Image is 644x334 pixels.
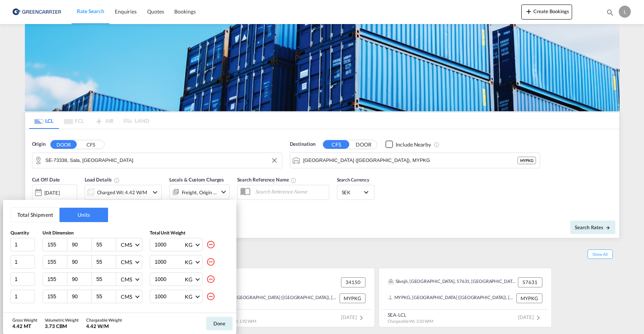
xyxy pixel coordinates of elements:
input: L [47,293,67,300]
div: CMS [121,259,132,265]
div: CMS [121,293,132,300]
md-icon: icon-minus-circle-outline [206,240,215,249]
input: Qty [11,238,35,251]
input: H [96,293,116,300]
button: Units [59,208,108,222]
button: Total Shipment [11,208,59,222]
input: Enter weight [154,273,184,286]
div: 4.42 W/M [86,323,122,329]
input: Enter weight [154,238,184,251]
div: CMS [121,276,132,283]
button: Done [206,317,233,330]
div: CMS [121,242,132,248]
input: W [71,293,91,300]
div: KG [185,259,192,265]
input: H [96,276,116,283]
div: KG [185,242,192,248]
input: Qty [11,255,35,269]
div: Unit Dimension [43,230,142,236]
div: Total Unit Weight [150,230,229,236]
input: L [47,241,67,248]
input: W [71,276,91,283]
input: Qty [11,290,35,303]
div: Quantity [11,230,35,236]
div: KG [185,276,192,283]
input: H [96,241,116,248]
div: 4.42 MT [12,323,37,329]
input: H [96,258,116,265]
md-icon: icon-minus-circle-outline [206,292,215,301]
input: Qty [11,272,35,286]
md-icon: icon-minus-circle-outline [206,257,215,266]
input: L [47,258,67,265]
input: Enter weight [154,255,184,268]
input: W [71,241,91,248]
md-icon: icon-minus-circle-outline [206,275,215,284]
input: Enter weight [154,290,184,303]
div: 3.73 CBM [45,323,79,329]
div: Gross Weight [12,317,37,323]
input: W [71,258,91,265]
div: Volumetric Weight [45,317,79,323]
input: L [47,276,67,283]
div: Chargeable Weight [86,317,122,323]
div: KG [185,293,192,300]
